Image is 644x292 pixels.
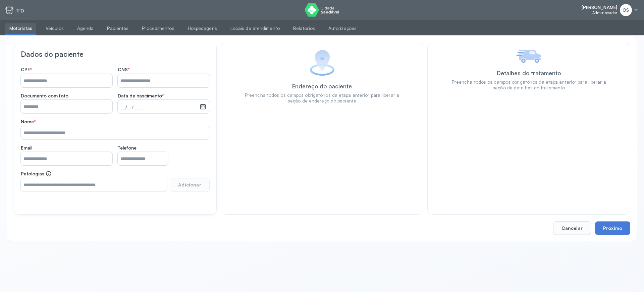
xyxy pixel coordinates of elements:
a: Relatórios [289,23,319,34]
span: OS [623,7,629,13]
button: Cancelar [553,221,591,235]
img: logo do Cidade Saudável [305,3,339,17]
span: Nome [21,119,36,125]
a: Locais de atendimento [226,23,284,34]
div: Preencha todos os campos obrigatórios da etapa anterior para liberar a seção de detalhes do trata... [448,79,610,91]
span: [PERSON_NAME] [582,5,617,10]
span: Patologias [21,171,52,177]
p: TFD [16,8,24,14]
span: Documento com foto [21,93,68,99]
span: CPF [21,67,32,73]
button: Próximo [595,221,630,235]
img: Imagem de Detalhes do tratamento [516,50,541,63]
div: Preencha todos os campos obrigatórios da etapa anterior para liberar a seção de endereço do paciente [241,92,403,104]
span: Data de nascimento [118,93,164,99]
small: __/__/____ [120,104,197,111]
a: Veículos [42,23,68,34]
span: Administrador [592,10,617,15]
span: Telefone [118,145,137,151]
div: Detalhes do tratamento [497,70,561,77]
a: Autorizações [324,23,361,34]
a: Motoristas [5,23,36,34]
span: Email [21,145,32,151]
a: Pacientes [103,23,132,34]
button: Adicionar [170,178,209,192]
a: Procedimentos [138,23,178,34]
img: tfd.svg [5,6,13,14]
h3: Dados do paciente [21,50,210,58]
div: Endereço do paciente [292,83,352,90]
a: Agenda [73,23,98,34]
img: Imagem de Endereço do paciente [310,50,335,76]
a: Hospedagens [184,23,221,34]
span: CNS [118,67,129,73]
